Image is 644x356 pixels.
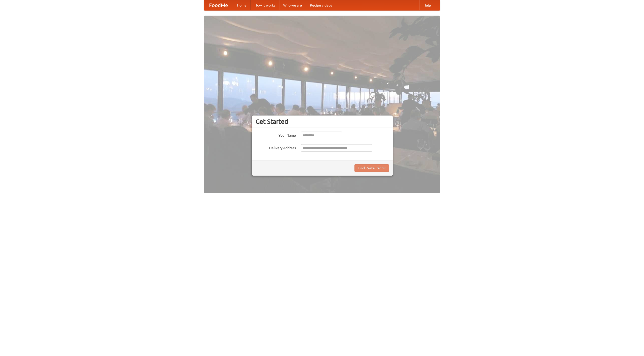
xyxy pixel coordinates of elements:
a: FoodMe [204,0,233,10]
h3: Get Started [256,118,389,125]
label: Delivery Address [256,144,296,150]
button: Find Restaurants! [354,164,389,172]
a: Who we are [279,0,306,10]
a: Home [233,0,251,10]
a: Help [419,0,435,10]
a: How it works [251,0,279,10]
label: Your Name [256,132,296,138]
a: Recipe videos [306,0,336,10]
